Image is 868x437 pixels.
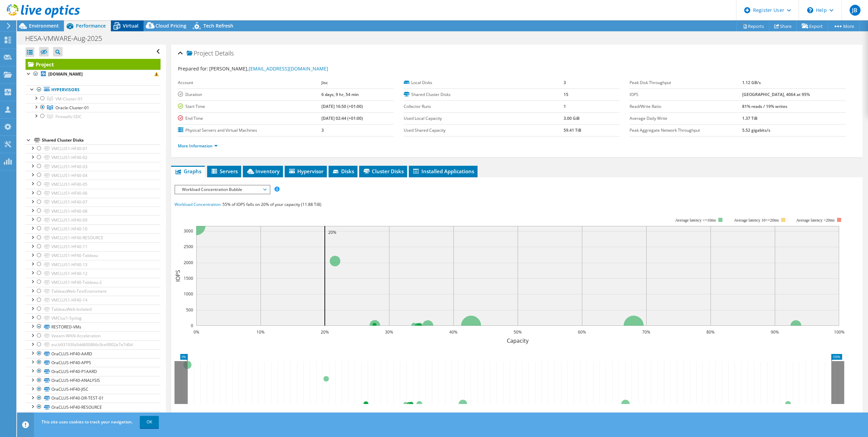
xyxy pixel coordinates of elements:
text: 1500 [184,275,193,281]
text: 2500 [184,244,193,249]
a: Share [769,21,797,31]
a: VM-Cluster-01 [26,94,161,103]
label: Peak Aggregate Network Throughput [630,127,742,134]
a: VMCLUS1-HF40-01 [26,144,161,153]
a: VMCLUS1-HF40-12 [26,269,161,278]
text: 500 [186,307,193,313]
a: VMCLUS1-HF40-06 [26,189,161,198]
a: OraCLUS-HF40-AARD [26,349,161,358]
a: VMCLUS1-HF40-RESOURCE [26,233,161,242]
span: Disks [332,168,354,175]
span: Virtual [123,22,138,29]
span: Graphs [174,168,201,175]
a: VMCLUS1-HF40-14 [26,296,161,305]
span: VM-Cluster-01 [55,96,83,102]
b: 1.12 GB/s [742,80,761,85]
span: Firewalls-SDC [55,114,82,119]
text: 40% [449,329,457,335]
a: VMCLUS1-HF40-Tableau-2 [26,278,161,287]
a: Firewalls-SDC [26,112,161,121]
a: Veeam-WAN-Acceleration [26,331,161,340]
text: 3000 [184,228,193,234]
a: TableauWeb-Isolated [26,305,161,313]
a: Reports [737,21,769,31]
a: VMCLUS1-HF40-04 [26,171,161,180]
a: Export [797,21,828,31]
a: eui.b93193fa9dd600866c9ce9002e7e7d0d [26,340,161,349]
text: 60% [578,329,586,335]
b: [GEOGRAPHIC_DATA], 4064 at 95% [742,92,810,97]
label: Shared Cluster Disks [404,91,563,98]
a: VMCLUS1-HF40-10 [26,224,161,233]
a: OraCLUS-HF40-P1AARD-NEW [26,411,161,420]
b: [DOMAIN_NAME] [48,71,83,77]
a: [EMAIL_ADDRESS][DOMAIN_NAME] [249,65,328,72]
a: OraCLUS-HF40-ANALYSIS [26,376,161,385]
b: 6 days, 9 hr, 54 min [321,92,359,97]
text: IOPS [174,270,182,282]
span: Workload Concentration: [174,201,221,207]
text: 0% [193,329,199,335]
a: VMCLUS1-HF40-08 [26,207,161,215]
a: [DOMAIN_NAME] [26,70,161,79]
span: Installed Applications [412,168,474,175]
a: Project [26,59,161,70]
label: Account [178,79,321,86]
span: Workload Concentration Bubble [179,185,266,194]
text: 100% [834,329,844,335]
label: Used Shared Capacity [404,127,563,134]
b: 1.37 TiB [742,115,757,121]
text: 1000 [184,291,193,297]
text: 70% [642,329,650,335]
label: Read/Write Ratio [630,103,742,110]
div: Shared Cluster Disks [42,136,161,144]
a: More [828,21,859,31]
a: OraCLUS-HF40-DR-TEST-01 [26,394,161,403]
tspan: Average latency 10<=20ms [734,218,779,223]
text: 20% [321,329,329,335]
a: VMCLUS1-HF40-09 [26,215,161,224]
span: Inventory [246,168,280,175]
a: OraCLUS-HF40-APPS [26,358,161,367]
span: Cloud Pricing [155,22,186,29]
span: Oracle-Cluster-01 [55,105,89,111]
text: Capacity [507,337,529,344]
a: OraCLUS-HF40-P1AARD [26,367,161,376]
text: 10% [256,329,265,335]
a: VMCLUS1-HF40-02 [26,153,161,162]
a: TableauWeb-TestEnviroment [26,287,161,296]
text: 80% [706,329,715,335]
label: IOPS [630,91,742,98]
b: [DATE] 16:50 (+01:00) [321,103,363,109]
a: VMCLUS1-HF40-Tableau [26,251,161,260]
span: This site uses cookies to track your navigation. [41,419,133,425]
label: Peak Disk Throughput [630,79,742,86]
a: VMClus1-Syslog [26,313,161,322]
b: 3.00 GiB [564,115,580,121]
label: End Time [178,115,321,122]
text: 90% [771,329,779,335]
b: 3 [321,127,324,133]
b: 15 [564,92,568,97]
h1: HESA-VMWARE-Aug-2025 [22,35,113,42]
a: VMCLUS1-HF40-05 [26,180,161,189]
text: 0 [191,323,193,328]
span: [PERSON_NAME], [209,65,328,72]
span: Details [215,49,234,57]
tspan: Average latency <=10ms [675,218,716,223]
a: VMCLUS1-HF40-07 [26,198,161,207]
a: Hypervisors [26,85,161,94]
svg: \n [807,7,813,13]
span: Hypervisor [288,168,323,175]
a: OraCLUS-HF40-JISC [26,385,161,394]
a: VMCLUS1-HF40-13 [26,260,161,269]
span: Tech Refresh [203,22,233,29]
label: Used Local Capacity [404,115,563,122]
span: Performance [76,22,106,29]
label: Collector Runs [404,103,563,110]
a: More Information [178,143,218,149]
span: Cluster Disks [363,168,404,175]
label: Physical Servers and Virtual Machines [178,127,321,134]
text: 2000 [184,260,193,265]
text: 30% [385,329,393,335]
